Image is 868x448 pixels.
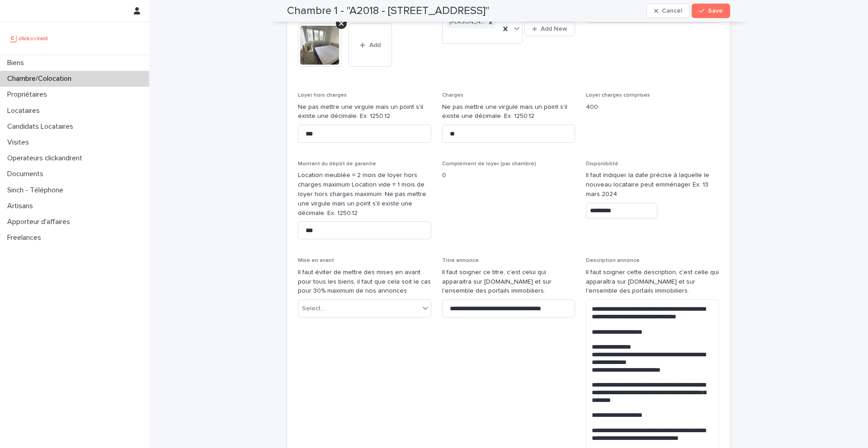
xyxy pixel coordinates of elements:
p: Apporteur d'affaires [4,218,77,226]
span: Charges [442,93,463,98]
button: Cancel [646,4,690,18]
button: Add [349,23,392,67]
p: Chambre/Colocation [4,75,79,83]
h2: Chambre 1 - "A2018 - [STREET_ADDRESS]" [287,5,489,18]
div: Select... [302,304,325,313]
p: 0 [442,171,576,180]
img: UCB0brd3T0yccxBKYDjQ [7,29,51,47]
span: Titre annonce [442,258,479,263]
p: Operateurs clickandrent [4,154,90,163]
p: Ne pas mettre une virgule mais un point s'il existe une décimale. Ex: 1250.12 [442,103,576,121]
span: Mise en avant [298,258,334,263]
p: Freelances [4,233,48,242]
p: Candidats Locataires [4,122,80,131]
span: Loyer charges comprises [586,93,650,98]
button: Save [692,4,730,18]
span: Loyer hors charges [298,93,347,98]
span: Complément de loyer (par chambre) [442,161,536,167]
span: Save [708,8,723,14]
div: [PERSON_NAME] [447,16,486,28]
span: Add [369,42,381,48]
p: Propriétaires [4,90,54,99]
button: Add New [524,22,575,36]
p: Il faut indiquer la date précise à laquelle le nouveau locataire peut emménager Ex: 13 mars 2024 [586,171,719,199]
span: Cancel [662,8,682,14]
p: Il faut éviter de mettre des mises en avant pour tous les biens, il faut que cela soit le cas pou... [298,268,431,296]
p: Locataires [4,107,47,115]
p: Visites [4,138,36,147]
p: Il faut soigner cette description, c'est celle qui apparaîtra sur [DOMAIN_NAME] et sur l'ensemble... [586,268,719,296]
span: Disponibilité [586,161,618,167]
p: Documents [4,170,51,178]
p: Artisans [4,202,40,210]
p: Ne pas mettre une virgule mais un point s'il existe une décimale. Ex: 1250.12 [298,103,431,121]
p: Biens [4,59,31,67]
p: 400 [586,103,719,112]
span: Description annonce [586,258,640,263]
span: Montant du dépôt de garantie [298,161,376,167]
p: Il faut soigner ce titre, c'est celui qui apparaitra sur [DOMAIN_NAME] et sur l'ensemble des port... [442,268,576,296]
p: Sinch - Téléphone [4,186,71,195]
p: Location meublée = 2 mois de loyer hors charges maximum Location vide = 1 mois de loyer hors char... [298,171,431,218]
span: Add New [541,26,567,32]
